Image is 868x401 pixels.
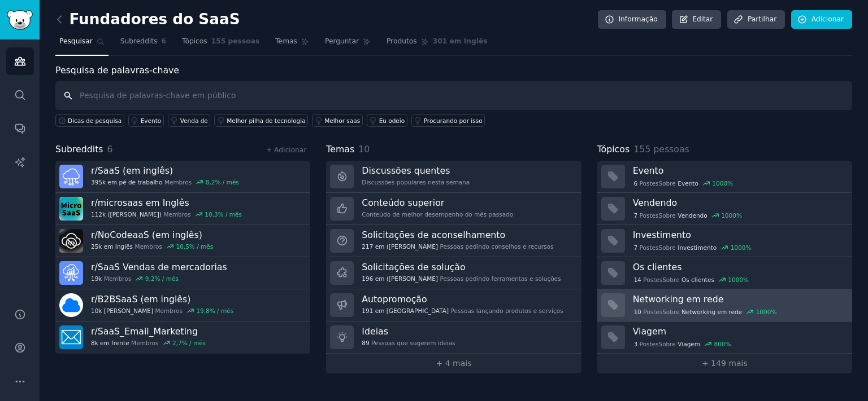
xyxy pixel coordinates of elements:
span: 19k [91,275,102,283]
div: Venda de [180,117,208,125]
a: Networking em rede10PostesSobreNetworking em rede1000% [597,289,852,321]
a: r/SaaS (em inglês)395k em pé de trabalhoMembros8,2% / mês [55,161,310,193]
div: 1000 % [728,276,749,284]
a: Os clientes14PostesSobreOs clientes1000% [597,257,852,289]
h3: Solicitações de aconselhamento [362,229,553,241]
div: Membros [91,307,233,315]
span: 155 pessoas [211,37,259,47]
a: Temas [271,33,313,56]
div: Poste s Sobre [633,275,750,285]
div: Pessoas pedindo ferramentas e soluções [362,275,561,283]
img: SaaS_Email_Marketing em São Paulo [59,325,83,349]
span: Investimento [678,244,717,252]
span: Pesquisar [59,37,93,47]
div: Poste s Sobre [633,210,743,221]
h3: Networking em rede [633,293,844,305]
span: 217 em ([PERSON_NAME] [362,243,438,250]
a: Tópicos155 pessoas [178,33,263,56]
span: 10k [PERSON_NAME] [91,307,153,315]
a: Solicitações de aconselhamento217 em ([PERSON_NAME]Pessoas pedindo conselhos e recursos [326,225,581,257]
a: Solicitações de solução196 em ([PERSON_NAME]Pessoas pedindo ferramentas e soluções [326,257,581,289]
img: NoCodeSaaS (em inglês) [59,229,83,253]
img: SaaS (em inglês) [59,165,83,188]
span: 89 [362,339,369,347]
span: Perguntar [325,37,359,47]
h3: r/SaaS (em inglês) [91,165,239,177]
a: + Adicionar [266,146,306,154]
a: Produtos301 em Inglês [383,33,492,56]
div: Melhor saas [324,117,360,125]
a: Conteúdo superiorConteúdo de melhor desempenho do mês passado [326,193,581,225]
h3: Os clientes [633,261,844,273]
a: Vendendo7PostesSobreVendendo1000% [597,193,852,225]
div: Poste s Sobre [633,339,732,349]
div: Poste s Sobre [633,243,752,253]
div: Discussões populares nesta semana [362,178,470,186]
div: 2,7% / mês [172,339,206,347]
button: Dicas de pesquisa [55,114,124,127]
div: 1000% [712,179,733,187]
img: Logotipo do GummySearch [7,10,33,30]
div: Pessoas pedindo conselhos e recursos [362,243,553,250]
span: Produtos [387,37,417,47]
div: Membros [91,178,239,186]
span: 25k em Inglês [91,243,133,250]
span: 10 [358,144,370,155]
span: Networking em rede [682,308,742,316]
a: r/B2BSaaS (em inglês)10k [PERSON_NAME]Membros19,8% / mês [55,289,310,321]
span: Subreddits [120,37,158,47]
h3: Ideias [362,325,455,337]
h3: r/SaaS_Email_Marketing [91,325,206,337]
div: 800% [714,340,731,348]
span: 155 pessoas [633,144,689,155]
span: 10 [633,308,641,316]
span: 191 em [GEOGRAPHIC_DATA] [362,307,449,315]
div: Poste s Sobre [633,178,734,188]
a: Subreddits6 [116,33,170,56]
div: 10,5% / mês [176,243,213,250]
div: 8,2% / mês [206,178,239,186]
h3: r/SaaS Vendas de mercadorias [91,261,227,273]
a: r/SaaS_Email_Marketing8k em frenteMembros2,7% / mês [55,321,310,354]
div: 1000 % [756,308,777,316]
h3: r/NoCodeaaS (em inglês) [91,229,213,241]
span: 6 [162,37,167,47]
h3: Evento [633,165,844,177]
a: Investimento7PostesSobreInvestimento1000% [597,225,852,257]
span: Temas [275,37,297,47]
div: Poste s Sobre [633,307,778,317]
div: Eu odeio [379,117,405,125]
a: r/microsaas em Inglês112k ([PERSON_NAME])Membros10,3% / mês [55,193,310,225]
a: Melhor saas [312,114,362,127]
span: 7 [633,244,637,252]
a: Venda de [168,114,211,127]
span: 3 [633,340,637,348]
a: Perguntar [321,33,375,56]
a: Evento [128,114,164,127]
div: Membros [91,339,206,347]
span: Evento [678,179,698,187]
a: + 149 mais [597,354,852,373]
img: Microsaas [59,197,83,221]
h3: Discussões quentes [362,165,470,177]
div: 1000 % [721,211,742,219]
span: 196 em ([PERSON_NAME] [362,275,438,283]
span: Temas [326,143,354,157]
div: Pessoas que sugerem ideias [362,339,455,347]
a: Procurando por isso [411,114,485,127]
span: Viagem [678,340,700,348]
a: Viagem3PostesSobreViagem800% [597,321,852,354]
div: Membros [91,275,227,283]
a: Evento6PostesSobreEvento1000% [597,161,852,193]
h2: Fundadores do SaaS [55,11,240,29]
div: 10,3% / mês [205,210,242,218]
span: Subreddits [55,143,103,157]
img: SaaS Vendas [59,261,83,285]
h3: r/microsaas em Inglês [91,197,242,209]
span: Dicas de pesquisa [68,117,121,125]
a: r/NoCodeaaS (em inglês)25k em InglêsMembros10,5% / mês [55,225,310,257]
div: 1000 % [731,244,752,252]
div: Membros [91,243,213,250]
span: 395k em pé de trabalho [91,178,162,186]
div: Melhor pilha de tecnologia [227,117,305,125]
